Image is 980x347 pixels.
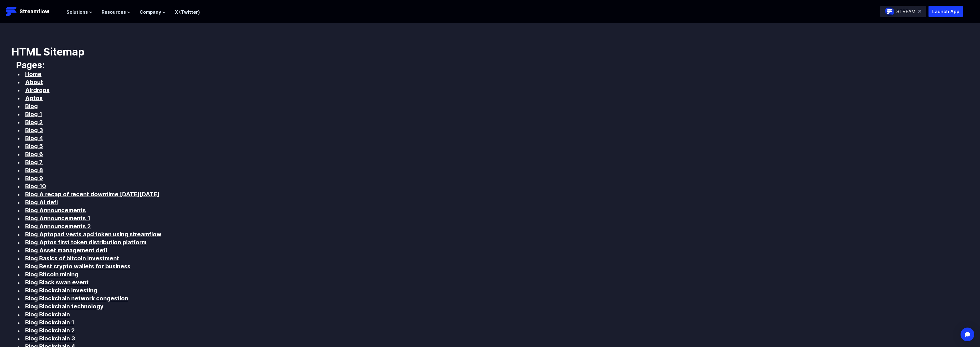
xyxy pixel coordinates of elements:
[23,319,74,326] a: Blog Blockchain 1
[140,9,161,15] span: Company
[23,135,43,142] a: Blog 4
[23,303,104,310] a: Blog Blockchain technology
[23,311,70,318] a: Blog Blockchain
[23,127,43,134] a: Blog 3
[23,239,146,246] a: Blog Aptos first token distribution platform
[23,191,159,198] a: Blog A recap of recent downtime [DATE][DATE]
[23,247,107,254] a: Blog Asset management defi
[66,9,88,15] span: Solutions
[961,328,974,341] div: Open Intercom Messenger
[896,8,916,15] p: STREAM
[23,207,86,214] a: Blog Announcements
[23,87,50,94] a: Airdrops
[23,79,43,86] a: About
[23,327,75,334] a: Blog Blockchain 2
[23,335,75,342] a: Blog Blockchain 3
[6,6,17,17] img: Streamflow Logo
[23,167,43,174] a: Blog 8
[66,9,92,15] button: Solutions
[23,119,43,126] a: Blog 2
[23,231,161,238] a: Blog Aptopad vests apd token using streamflow
[102,9,130,15] button: Resources
[102,9,126,15] span: Resources
[23,143,43,150] a: Blog 5
[140,9,166,15] button: Company
[23,95,43,102] a: Aptos
[918,10,921,13] img: top-right-arrow.svg
[23,175,43,182] a: Blog 9
[23,223,91,230] a: Blog Announcements 2
[6,6,61,17] a: Streamflow
[23,183,46,190] a: Blog 10
[23,111,42,118] a: Blog 1
[23,271,78,278] a: Blog Bitcoin mining
[23,279,89,286] a: Blog Black swan event
[23,159,43,166] a: Blog 7
[19,7,49,15] p: Streamflow
[23,103,38,110] a: Blog
[885,7,894,16] img: streamflow-logo-circle.png
[23,71,41,78] a: Home
[23,295,128,302] a: Blog Blockchain network congestion
[23,215,90,222] a: Blog Announcements 1
[928,6,963,17] button: Launch App
[23,263,130,270] a: Blog Best crypto wallets for business
[880,6,926,17] a: STREAM
[23,151,43,158] a: Blog 6
[175,9,200,15] a: X (Twitter)
[23,255,119,262] a: Blog Basics of bitcoin investment
[23,199,58,206] a: Blog Ai defi
[23,287,97,294] a: Blog Blockchain investing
